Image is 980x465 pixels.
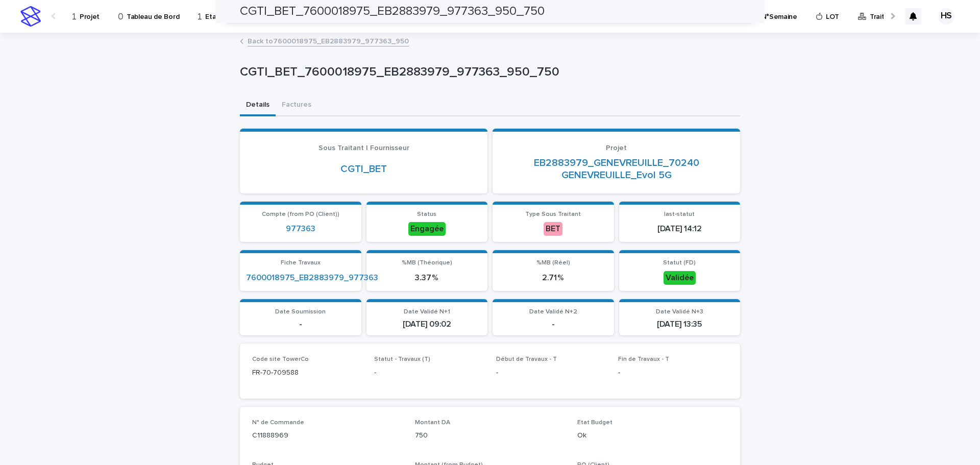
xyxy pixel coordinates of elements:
[618,356,669,362] span: Fin de Travaux - T
[374,368,484,378] p: -
[20,6,41,27] img: stacker-logo-s-only.png
[248,35,409,46] a: Back to7600018975_EB2883979_977363_950
[544,222,562,236] div: BET
[415,430,566,441] p: 750
[246,320,355,329] p: -
[625,224,734,234] p: [DATE] 14:12
[252,430,403,441] p: C11888969
[938,8,954,25] div: HS
[240,95,276,116] button: Details
[286,224,315,234] a: 977363
[536,260,570,266] span: %MB (Réel)
[415,420,450,426] span: Montant DA
[577,430,728,441] p: Ok
[318,144,409,152] span: Sous Traitant | Fournisseur
[404,309,450,315] span: Date Validé N+1
[373,320,482,329] p: [DATE] 09:02
[664,271,696,285] div: Validée
[496,356,557,362] span: Début de Travaux - T
[618,368,728,378] p: -
[275,309,326,315] span: Date Soumission
[252,420,304,426] span: N° de Commande
[664,211,695,217] span: last-statut
[606,144,627,152] span: Projet
[374,356,430,362] span: Statut - Travaux (T)
[281,260,321,266] span: Fiche Travaux
[252,356,309,362] span: Code site TowerCo
[577,420,612,426] span: Etat Budget
[417,211,436,217] span: Status
[408,222,446,236] div: Engagée
[252,368,362,378] p: FR-70-709588
[499,320,608,329] p: -
[663,260,696,266] span: Statut (FD)
[246,273,378,283] a: 7600018975_EB2883979_977363
[276,95,317,116] button: Factures
[525,211,581,217] span: Type Sous Traitant
[496,368,606,378] p: -
[656,309,703,315] span: Date Validé N+3
[240,65,736,80] p: CGTI_BET_7600018975_EB2883979_977363_950_750
[499,273,608,283] p: 2.71 %
[340,163,387,175] a: CGTI_BET
[402,260,452,266] span: %MB (Théorique)
[262,211,339,217] span: Compte (from PO (Client))
[373,273,482,283] p: 3.37 %
[529,309,577,315] span: Date Validé N+2
[625,320,734,329] p: [DATE] 13:35
[505,157,728,181] a: EB2883979_GENEVREUILLE_70240 GENEVREUILLE_Evol 5G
